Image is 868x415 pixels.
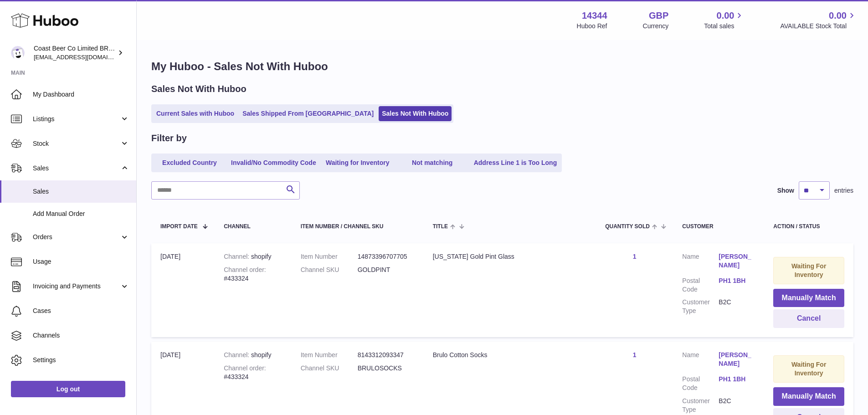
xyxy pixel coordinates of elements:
[633,351,637,359] a: 1
[780,22,857,31] span: AVAILABLE Stock Total
[33,90,129,99] span: My Dashboard
[704,22,745,31] span: Total sales
[791,361,826,377] strong: Waiting For Inventory
[34,44,116,61] div: Coast Beer Co Limited BRULO
[228,155,319,170] a: Invalid/No Commodity Code
[153,155,226,170] a: Excluded Country
[829,10,847,22] span: 0.00
[33,307,129,315] span: Cases
[153,106,237,121] a: Current Sales with Huboo
[239,106,377,121] a: Sales Shipped From [GEOGRAPHIC_DATA]
[719,375,755,384] a: PH1 1BH
[717,10,734,22] span: 0.00
[151,59,853,74] h1: My Huboo - Sales Not With Huboo
[358,351,415,359] dd: 8143312093347
[433,351,587,359] div: Brulo Cotton Socks
[682,277,719,294] dt: Postal Code
[224,364,266,372] strong: Channel order
[704,10,745,31] a: 0.00 Total sales
[633,253,637,260] a: 1
[396,155,469,170] a: Not matching
[773,309,844,328] button: Cancel
[471,155,560,170] a: Address Line 1 is Too Long
[33,187,129,196] span: Sales
[358,252,415,261] dd: 14873396707705
[224,252,282,261] div: shopify
[682,224,755,230] div: Customer
[358,364,415,373] dd: BRULOSOCKS
[321,155,394,170] a: Waiting for Inventory
[791,262,826,278] strong: Waiting For Inventory
[224,253,251,260] strong: Channel
[301,351,358,359] dt: Item Number
[11,381,125,397] a: Log out
[682,397,719,414] dt: Customer Type
[433,252,587,261] div: [US_STATE] Gold Pint Glass
[224,364,282,381] div: #433324
[682,375,719,392] dt: Postal Code
[682,252,719,272] dt: Name
[151,243,215,337] td: [DATE]
[773,289,844,307] button: Manually Match
[33,139,120,148] span: Stock
[224,351,282,359] div: shopify
[301,364,358,373] dt: Channel SKU
[151,132,187,144] h2: Filter by
[224,266,266,273] strong: Channel order
[719,298,755,315] dd: B2C
[379,106,452,121] a: Sales Not With Huboo
[33,164,120,173] span: Sales
[11,46,25,60] img: internalAdmin-14344@internal.huboo.com
[773,387,844,406] button: Manually Match
[33,331,129,340] span: Channels
[224,266,282,283] div: #433324
[649,10,668,22] strong: GBP
[719,351,755,368] a: [PERSON_NAME]
[151,83,247,95] h2: Sales Not With Huboo
[777,186,794,195] label: Show
[301,252,358,261] dt: Item Number
[682,351,719,370] dt: Name
[719,252,755,270] a: [PERSON_NAME]
[33,233,120,241] span: Orders
[160,224,198,230] span: Import date
[834,186,853,195] span: entries
[433,224,448,230] span: Title
[582,10,607,22] strong: 14344
[33,210,129,218] span: Add Manual Order
[33,356,129,364] span: Settings
[33,282,120,291] span: Invoicing and Payments
[719,397,755,414] dd: B2C
[780,10,857,31] a: 0.00 AVAILABLE Stock Total
[34,53,134,61] span: [EMAIL_ADDRESS][DOMAIN_NAME]
[577,22,607,31] div: Huboo Ref
[773,224,844,230] div: Action / Status
[33,115,120,123] span: Listings
[224,224,282,230] div: Channel
[643,22,669,31] div: Currency
[33,257,129,266] span: Usage
[682,298,719,315] dt: Customer Type
[224,351,251,359] strong: Channel
[301,224,415,230] div: Item Number / Channel SKU
[301,266,358,274] dt: Channel SKU
[719,277,755,285] a: PH1 1BH
[605,224,650,230] span: Quantity Sold
[358,266,415,274] dd: GOLDPINT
